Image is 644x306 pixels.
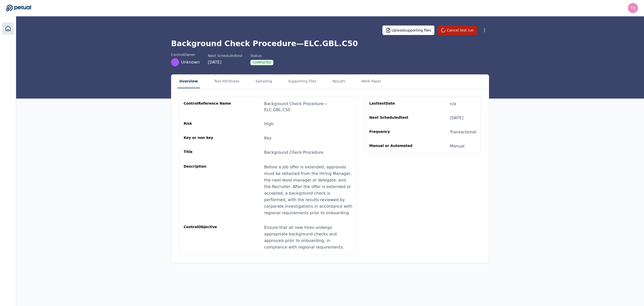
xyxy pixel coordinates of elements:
a: Go to Dashboard [6,5,31,12]
button: Test Attributes [212,75,242,88]
h1: Background Check Procedure — ELC.GBL.C50 [171,39,489,48]
div: Manual [450,143,464,149]
button: Work Paper [359,75,383,88]
button: Supporting Files [286,75,318,88]
div: [DATE] [208,59,242,65]
div: Before a job offer is extended, approvals must be obtained from the Hiring Manager, the next-leve... [264,164,353,216]
div: Transactional [450,129,476,135]
div: [DATE] [450,115,463,121]
div: n/a [450,101,456,107]
button: Results [331,75,347,88]
div: Frequency [369,129,418,135]
button: Cancel test run [437,25,477,35]
div: Next Scheduled test [369,115,418,121]
button: Uploadsupporting files [382,25,435,35]
div: Completed [250,60,273,65]
div: Next Scheduled test [208,53,242,58]
div: control Objective [184,224,232,251]
div: control Owner [171,52,200,57]
span: Background Check Procedure [264,150,323,155]
div: Manual or Automated [369,143,418,149]
button: More Options [480,26,489,35]
div: Status [250,53,273,58]
img: tony.bolasna@amd.com [628,3,638,13]
div: Description [184,164,232,216]
button: Overview [177,75,200,88]
div: Key [264,135,271,141]
div: Risk [184,121,232,127]
div: High [264,121,273,127]
div: Background Check Procedure — ELC.GBL.C50 [264,101,353,113]
button: Sampling [254,75,274,88]
div: Key or non key [184,135,232,141]
a: Dashboard [2,22,14,35]
div: Ensure that all new hires undergo appropriate background checks and approvals prior to onboarding... [264,224,353,251]
div: Title [184,149,232,156]
span: Unknown [181,59,200,65]
div: Last test Date [369,101,418,107]
div: control Reference Name [184,101,232,113]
